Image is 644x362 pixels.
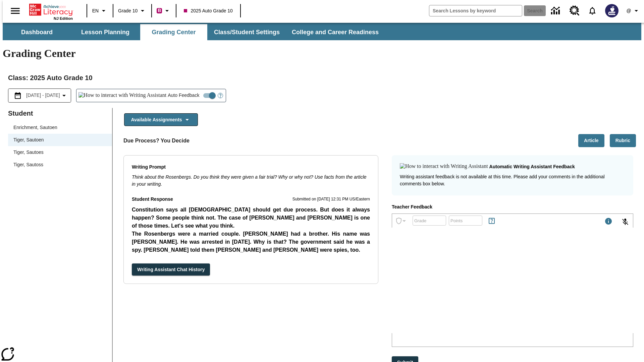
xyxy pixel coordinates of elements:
div: Grade: Letters, numbers, %, + and - are allowed. [413,216,446,226]
div: Enrichment, Sautoen [8,121,112,134]
svg: Collapse Date Range Filter [60,92,68,100]
div: Think about the Rosenbergs. Do you think they were given a fair trial? Why or why not? Use facts ... [132,174,370,188]
p: Student [8,108,112,119]
span: @ [626,7,631,14]
div: SubNavbar [3,24,385,40]
button: Rules for Earning Points and Achievements, Will open in new tab [485,214,498,228]
div: Tiger, Sautoes [8,146,112,159]
input: search field [429,5,522,16]
body: Type your response here. [3,5,98,160]
div: SubNavbar [3,23,641,40]
button: Lesson Planning [72,24,139,40]
p: Student Response [132,206,370,255]
span: Enrichment, Sautoen [13,124,107,131]
h1: Grading Center [3,47,641,60]
button: Open side menu [5,1,25,21]
a: Notifications [584,2,601,19]
div: Tiger, Sautoss [8,159,112,171]
button: College and Career Readiness [286,24,384,40]
button: Language: EN, Select a language [89,5,111,17]
p: [PERSON_NAME] and [PERSON_NAME] were arrested. They were put on tri [132,254,370,262]
p: Student Response [132,196,173,203]
button: Boost Class color is violet red. Change class color [154,5,174,17]
h2: Class : 2025 Auto Grade 10 [8,72,636,83]
input: Points: Must be equal to or less than 25. [449,212,482,229]
a: Home [29,3,73,16]
p: Writing assistant feedback is not available at this time. Please add your comments in the additio... [400,173,625,187]
span: Tiger, Sautoes [13,149,107,156]
img: Avatar [605,4,619,17]
p: Constitution says all [DEMOGRAPHIC_DATA] should get due process. But does it always happen? Some ... [132,206,370,230]
span: Auto Feedback [168,92,199,99]
button: Available Assignments [124,113,198,126]
button: Grade: Grade 10, Select a grade [115,5,149,17]
p: Due Process? You Decide [123,137,190,145]
div: Maximum 1000 characters Press Escape to exit toolbar and use left and right arrow keys to access ... [604,217,612,227]
img: How to interact with Writing Assistant [78,92,167,99]
span: 2025 Auto Grade 10 [184,7,232,14]
button: Grading Center [140,24,207,40]
button: Rubric, Will open in new tab [610,134,636,147]
div: Home [29,2,73,20]
img: How to interact with Writing Assistant [400,163,488,170]
button: Dashboard [3,24,70,40]
span: Tiger, Sautoss [13,161,107,168]
button: Select the date range menu item [11,92,68,100]
span: Grade 10 [118,7,138,14]
button: Select a new avatar [601,2,623,19]
p: Unclear and Off-Topic [3,29,98,35]
div: Tiger, Sautoen [8,134,112,146]
button: Open Help for Writing Assistant [215,89,226,102]
button: Click to activate and allow voice recognition [617,214,633,230]
button: Article, Will open in new tab [578,134,604,147]
span: NJ Edition [54,16,73,20]
p: The Rosenbergs were a married couple. [PERSON_NAME] had a brother. His name was [PERSON_NAME]. He... [132,230,370,254]
a: Resource Center, Will open in new tab [566,2,584,20]
span: Tiger, Sautoen [13,136,107,143]
p: Thank you for submitting your answer. Here are things that are working and some suggestions for i... [3,5,98,23]
span: EN [92,7,99,14]
input: Grade: Letters, numbers, %, + and - are allowed. [413,212,446,229]
div: Points: Must be equal to or less than 25. [449,216,482,226]
p: While your response is not relevant to the question, it's vital to focus on the topic at hand. Pl... [3,40,98,70]
p: Submitted on [DATE] 12:31 PM US/Eastern [292,196,370,203]
p: Writing Prompt [132,164,370,171]
span: B [158,6,161,15]
p: Automatic writing assistant feedback [489,163,575,171]
button: Class/Student Settings [209,24,285,40]
span: [DATE] - [DATE] [26,92,60,99]
p: Teacher Feedback [392,203,633,211]
a: Data Center [547,2,566,20]
button: Profile/Settings [623,5,644,17]
button: Writing Assistant Chat History [132,263,210,276]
